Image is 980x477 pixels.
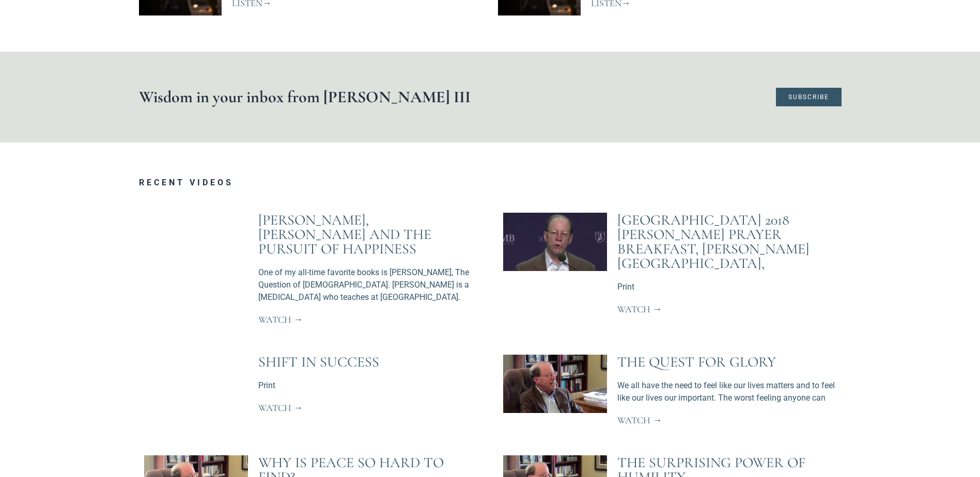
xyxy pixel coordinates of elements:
h1: Wisdom in your inbox from [PERSON_NAME] III [139,89,628,105]
div: Print [258,379,477,392]
div: Shift in Success [258,355,477,369]
div: Print [617,281,836,293]
a: Watch [258,403,303,412]
a: Subscribe [776,88,842,106]
a: Watch [617,305,662,314]
h3: Recent Videos [139,179,842,187]
div: [PERSON_NAME], [PERSON_NAME] and the Pursuit of Happiness [258,213,477,256]
a: Watch [617,416,662,425]
div: One of my all-time favorite books is [PERSON_NAME], The Question of [DEMOGRAPHIC_DATA]. [PERSON_N... [258,266,477,304]
div: We all have the need to feel like our lives matters and to feel like our lives our important. The... [617,379,836,404]
div: The Quest for Glory [617,355,836,369]
a: Watch [258,315,303,324]
span: Subscribe [788,94,829,100]
div: [GEOGRAPHIC_DATA] 2018 [PERSON_NAME] Prayer Breakfast, [PERSON_NAME][GEOGRAPHIC_DATA], [617,213,836,271]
